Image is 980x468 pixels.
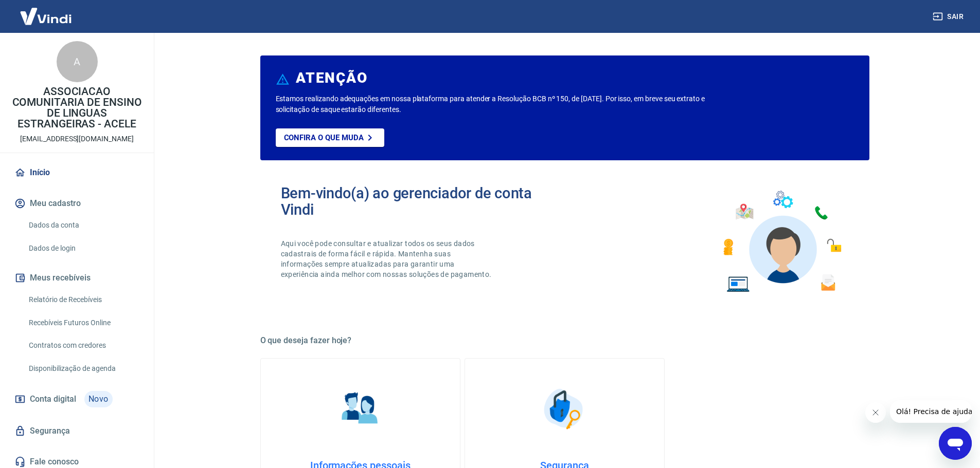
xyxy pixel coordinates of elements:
[20,134,134,144] p: [EMAIL_ADDRESS][DOMAIN_NAME]
[281,238,494,279] p: Aqui você pode consultar e atualizar todos os seus dados cadastrais de forma fácil e rápida. Mant...
[334,383,386,435] img: Informações pessoais
[8,86,146,129] p: ASSOCIACAO COMUNITARIA DE ENSINO DE LINGUAS ESTRANGEIRAS - ACELE
[30,392,76,406] span: Conta digital
[296,73,367,83] h6: ATENÇÃO
[890,400,972,423] iframe: Mensagem da empresa
[12,1,79,32] img: Vindi
[260,335,869,346] h5: O que deseja fazer hoje?
[12,161,141,184] a: Início
[284,133,364,142] p: Confira o que muda
[12,192,141,215] button: Meu cadastro
[25,335,141,356] a: Contratos com credores
[931,7,968,26] button: Sair
[12,387,141,411] a: Conta digitalNovo
[25,289,141,310] a: Relatório de Recebíveis
[25,358,141,379] a: Disponibilização de agenda
[276,128,384,147] a: Confira o que muda
[276,93,738,115] p: Estamos realizando adequações em nossa plataforma para atender a Resolução BCB nº 150, de [DATE]....
[12,420,141,442] a: Segurança
[539,383,590,435] img: Segurança
[939,427,972,460] iframe: Botão para abrir a janela de mensagens
[12,267,141,289] button: Meus recebíveis
[25,312,141,333] a: Recebíveis Futuros Online
[865,402,886,423] iframe: Fechar mensagem
[84,391,113,407] span: Novo
[281,185,565,218] h2: Bem-vindo(a) ao gerenciador de conta Vindi
[714,185,849,298] img: Imagem de um avatar masculino com diversos icones exemplificando as funcionalidades do gerenciado...
[25,238,141,259] a: Dados de login
[57,41,98,82] div: A
[6,7,86,15] span: Olá! Precisa de ajuda?
[25,215,141,236] a: Dados da conta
